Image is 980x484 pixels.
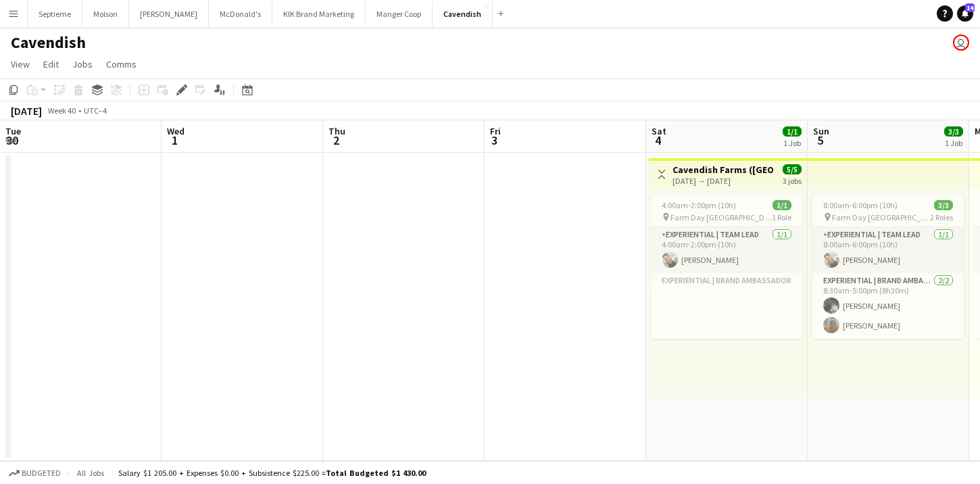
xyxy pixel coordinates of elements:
[45,105,78,116] span: Week 40
[167,125,185,137] span: Wed
[67,55,98,73] a: Jobs
[672,176,773,186] div: [DATE] → [DATE]
[672,164,773,176] h3: Cavendish Farms ([GEOGRAPHIC_DATA], [GEOGRAPHIC_DATA])
[72,58,93,70] span: Jobs
[662,200,736,210] span: 4:00am-2:00pm (10h)
[783,126,802,137] span: 1/1
[812,227,964,273] app-card-role: Experiential | Team Lead1/18:00am-6:00pm (10h)[PERSON_NAME]
[11,58,30,70] span: View
[165,132,185,148] span: 1
[812,195,964,339] app-job-card: 8:00am-6:00pm (10h)3/3 Farm Day [GEOGRAPHIC_DATA]2 RolesExperiential | Team Lead1/18:00am-6:00pm ...
[209,1,272,27] button: McDonald's
[106,58,137,70] span: Comms
[652,125,666,137] span: Sat
[118,468,426,478] div: Salary $1 205.00 + Expenses $0.00 + Subsistence $225.00 =
[326,468,426,478] span: Total Budgeted $1 430.00
[651,273,802,339] app-card-role-placeholder: Experiential | Brand Ambassador
[957,5,973,22] a: 14
[944,126,963,137] span: 3/3
[650,132,666,148] span: 4
[930,212,953,222] span: 2 Roles
[772,212,791,222] span: 1 Role
[433,1,493,27] button: Cavendish
[129,1,209,27] button: [PERSON_NAME]
[812,273,964,339] app-card-role: Experiential | Brand Ambassador2/28:30am-5:00pm (8h30m)[PERSON_NAME][PERSON_NAME]
[651,195,802,339] app-job-card: 4:00am-2:00pm (10h)1/1 Farm Day [GEOGRAPHIC_DATA]1 RoleExperiential | Team Lead1/14:00am-2:00pm (...
[813,125,829,137] span: Sun
[783,164,802,174] span: 5/5
[82,1,129,27] button: Molson
[490,125,501,137] span: Fri
[11,104,42,118] div: [DATE]
[953,34,969,51] app-user-avatar: Emilie Chobeau
[965,3,975,12] span: 14
[783,138,801,148] div: 1 Job
[28,1,82,27] button: Septieme
[670,212,772,222] span: Farm Day [GEOGRAPHIC_DATA]
[773,200,791,210] span: 1/1
[101,55,142,73] a: Comms
[651,227,802,273] app-card-role: Experiential | Team Lead1/14:00am-2:00pm (10h)[PERSON_NAME]
[326,132,345,148] span: 2
[934,200,953,210] span: 3/3
[945,138,962,148] div: 1 Job
[22,468,61,478] span: Budgeted
[74,468,107,478] span: All jobs
[5,125,21,137] span: Tue
[3,132,21,148] span: 30
[328,125,345,137] span: Thu
[783,174,802,186] div: 3 jobs
[5,55,35,73] a: View
[832,212,930,222] span: Farm Day [GEOGRAPHIC_DATA]
[11,32,86,53] h1: Cavendish
[38,55,64,73] a: Edit
[272,1,366,27] button: KIK Brand Marketing
[823,200,898,210] span: 8:00am-6:00pm (10h)
[366,1,433,27] button: Manger Coop
[7,466,63,481] button: Budgeted
[488,132,501,148] span: 3
[84,105,107,116] div: UTC−4
[811,132,829,148] span: 5
[43,58,59,70] span: Edit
